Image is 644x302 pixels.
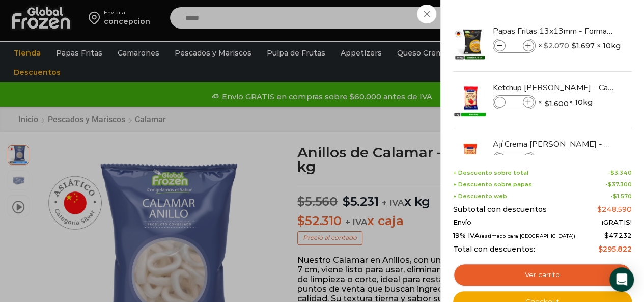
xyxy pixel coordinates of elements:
[605,181,632,188] span: -
[608,181,612,188] span: $
[493,82,614,93] a: Ketchup [PERSON_NAME] - Caja 10 kilos
[604,231,632,239] span: 47.232
[453,245,535,254] span: Total con descuentos:
[609,267,634,292] div: Open Intercom Messenger
[597,205,632,214] bdi: 248.590
[598,244,632,254] bdi: 295.822
[604,231,609,239] span: $
[608,181,632,188] bdi: 37.300
[480,233,575,239] small: (estimado para [GEOGRAPHIC_DATA])
[453,170,528,176] span: + Descuento sobre total
[610,193,632,200] span: -
[453,181,532,188] span: + Descuento sobre papas
[453,193,507,200] span: + Descuento web
[572,41,595,51] bdi: 1.697
[598,244,603,254] span: $
[453,232,575,240] span: 19% IVA
[453,218,471,227] span: Envío
[544,41,548,50] span: $
[602,218,632,227] span: ¡GRATIS!
[597,205,602,214] span: $
[572,41,576,51] span: $
[610,169,632,176] bdi: 3.340
[538,152,592,166] span: × × 10kg
[544,41,569,50] bdi: 2.070
[613,193,632,200] bdi: 1.570
[545,99,549,109] span: $
[507,40,522,51] input: Product quantity
[608,170,632,176] span: -
[538,39,621,53] span: × × 10kg
[493,25,614,37] a: Papas Fritas 13x13mm - Formato 2,5 kg - Caja 10 kg
[613,193,617,200] span: $
[507,97,522,108] input: Product quantity
[493,139,614,150] a: Ají Crema [PERSON_NAME] - Caja 10 kilos
[453,263,632,287] a: Ver carrito
[610,169,614,176] span: $
[538,95,593,109] span: × × 10kg
[545,99,569,109] bdi: 1.600
[453,205,547,214] span: Subtotal con descuentos
[507,153,522,164] input: Product quantity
